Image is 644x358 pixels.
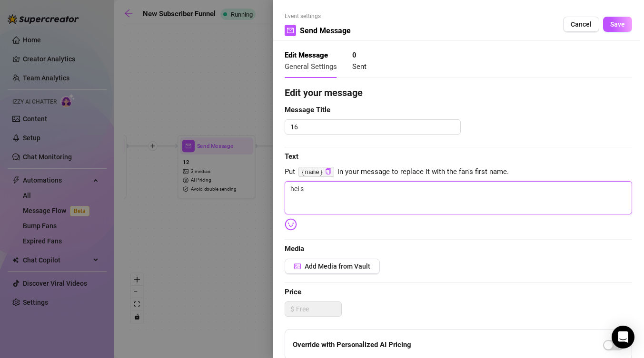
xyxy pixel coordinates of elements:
button: Cancel [563,17,599,32]
input: Free [296,302,341,316]
img: svg%3e [285,218,297,231]
code: {name} [298,167,334,177]
span: Cancel [571,20,592,28]
textarea: hei [285,181,632,214]
span: Put in your message to replace it with the fan's first name. [285,166,632,178]
strong: Edit Message [285,51,328,59]
strong: Price [285,288,301,296]
span: mail [287,27,294,34]
strong: Media [285,244,304,253]
strong: Message Title [285,106,330,114]
span: General Settings [285,62,337,71]
span: Event settings [285,12,351,21]
strong: Edit your message [285,87,363,98]
span: copy [325,168,331,174]
button: Click to Copy [325,168,331,175]
button: Save [603,17,632,32]
span: Send Message [300,25,351,37]
textarea: 16 [285,119,461,135]
span: picture [294,263,301,270]
span: Save [610,20,625,28]
span: Add Media from Vault [305,262,370,270]
strong: Text [285,152,298,161]
span: Sent [352,62,367,71]
button: Add Media from Vault [285,259,380,274]
strong: 0 [352,51,357,59]
div: Open Intercom Messenger [612,326,634,348]
strong: Override with Personalized AI Pricing [293,340,411,349]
